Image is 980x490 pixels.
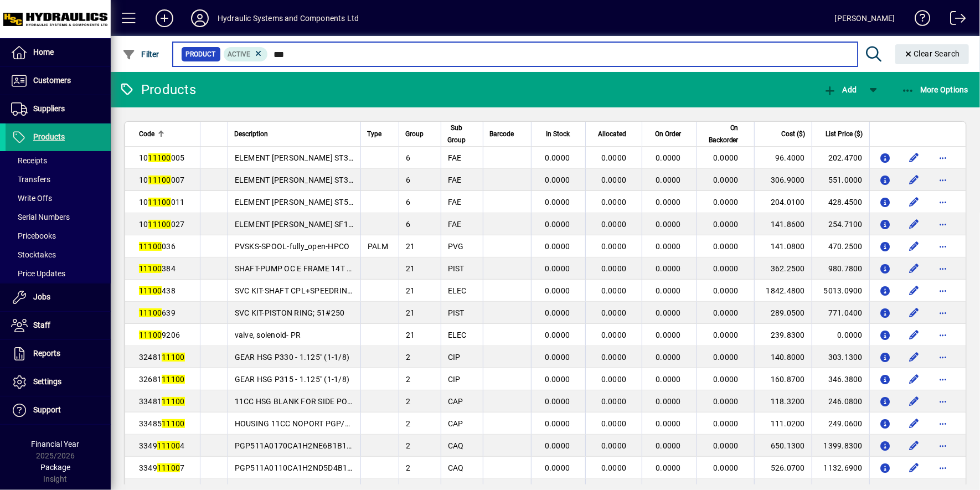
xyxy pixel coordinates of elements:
[601,198,627,207] span: 0.0000
[122,50,159,59] span: Filter
[905,459,923,477] button: Edit
[139,128,154,140] span: Code
[713,463,739,472] span: 0.0000
[934,149,952,167] button: More options
[812,257,869,280] td: 980.7800
[235,128,354,140] div: Description
[139,308,176,317] span: 639
[656,308,681,317] span: 0.0000
[545,419,570,428] span: 0.0000
[147,8,182,28] button: Add
[139,441,185,450] span: 3349 4
[713,198,739,207] span: 0.0000
[235,242,350,251] span: PVSKS-SPOOL-fully_open-HPCO
[139,375,185,384] span: 32681
[545,331,570,339] span: 0.0000
[224,47,268,61] mat-chip: Activation Status: Active
[934,370,952,388] button: More options
[812,302,869,324] td: 771.0400
[545,353,570,362] span: 0.0000
[713,286,739,295] span: 0.0000
[448,122,466,146] span: Sub Group
[545,153,570,162] span: 0.0000
[33,321,50,329] span: Staff
[162,375,184,384] em: 11100
[6,340,111,368] a: Reports
[11,269,65,278] span: Price Updates
[186,49,216,60] span: Product
[781,128,805,140] span: Cost ($)
[11,156,47,165] span: Receipts
[934,326,952,344] button: More options
[235,331,301,339] span: valve, solenoid- PR
[139,419,185,428] span: 33485
[162,419,184,428] em: 11100
[32,440,80,448] span: Financial Year
[545,198,570,207] span: 0.0000
[713,176,739,184] span: 0.0000
[406,397,410,406] span: 2
[235,220,372,229] span: ELEMENT [PERSON_NAME] SF1-R-100
[6,67,111,95] a: Customers
[601,286,627,295] span: 0.0000
[33,104,65,113] span: Suppliers
[448,122,476,146] div: Sub Group
[448,220,462,229] span: FAE
[448,397,463,406] span: CAP
[139,331,162,339] em: 11100
[406,176,410,184] span: 6
[934,215,952,233] button: More options
[713,220,739,229] span: 0.0000
[713,441,739,450] span: 0.0000
[6,170,111,189] a: Transfers
[406,128,434,140] div: Group
[905,393,923,410] button: Edit
[713,397,739,406] span: 0.0000
[235,264,380,273] span: SHAFT-PUMP OC E FRAME 14T W/O AUX
[448,198,462,207] span: FAE
[490,128,514,140] span: Barcode
[139,198,185,207] span: 10 011
[812,457,869,479] td: 1132.6900
[448,419,463,428] span: CAP
[162,397,184,406] em: 11100
[656,331,681,339] span: 0.0000
[148,220,171,229] em: 11100
[934,437,952,455] button: More options
[448,242,464,251] span: PVG
[406,331,415,339] span: 21
[448,308,465,317] span: PIST
[934,238,952,255] button: More options
[656,286,681,295] span: 0.0000
[235,128,269,140] span: Description
[139,286,162,295] em: 11100
[6,151,111,170] a: Receipts
[899,80,972,100] button: More Options
[895,44,969,64] button: Clear
[934,193,952,211] button: More options
[656,153,681,162] span: 0.0000
[656,220,681,229] span: 0.0000
[545,308,570,317] span: 0.0000
[601,441,627,450] span: 0.0000
[448,463,464,472] span: CAQ
[545,397,570,406] span: 0.0000
[704,122,749,146] div: On Backorder
[934,282,952,300] button: More options
[905,437,923,455] button: Edit
[162,353,184,362] em: 11100
[448,264,465,273] span: PIST
[406,441,410,450] span: 2
[754,346,812,368] td: 140.8000
[656,419,681,428] span: 0.0000
[139,397,185,406] span: 33481
[905,193,923,211] button: Edit
[139,242,162,251] em: 11100
[934,260,952,277] button: More options
[905,215,923,233] button: Edit
[228,50,251,58] span: Active
[6,368,111,396] a: Settings
[601,220,627,229] span: 0.0000
[812,390,869,412] td: 246.0800
[601,353,627,362] span: 0.0000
